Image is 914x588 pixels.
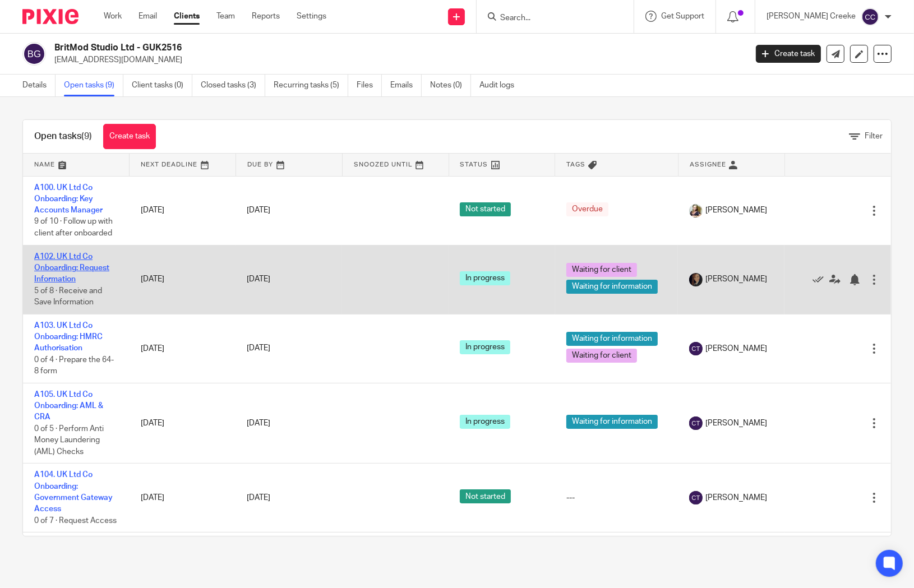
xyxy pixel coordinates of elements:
[54,54,739,66] p: [EMAIL_ADDRESS][DOMAIN_NAME]
[81,132,92,141] span: (9)
[689,491,703,504] img: svg%3E
[103,124,156,149] a: Create task
[430,75,471,96] a: Notes (0)
[132,75,192,96] a: Client tasks (0)
[34,131,92,142] h1: Open tasks
[130,314,236,383] td: [DATE]
[566,202,608,216] span: Overdue
[247,419,271,427] span: [DATE]
[130,464,236,533] td: [DATE]
[64,75,123,96] a: Open tasks (9)
[247,206,271,214] span: [DATE]
[689,342,703,355] img: svg%3E
[460,415,510,429] span: In progress
[865,132,883,140] span: Filter
[499,13,600,24] input: Search
[139,11,157,22] a: Email
[34,218,113,238] span: 9 of 10 · Follow up with client after onboarded
[297,11,326,22] a: Settings
[216,11,235,22] a: Team
[247,494,271,502] span: [DATE]
[460,271,510,285] span: In progress
[689,204,703,217] img: Karin%20-%20Pic%202.jpg
[104,11,122,22] a: Work
[479,75,523,96] a: Audit logs
[566,280,658,294] span: Waiting for information
[22,75,56,96] a: Details
[705,418,767,429] span: [PERSON_NAME]
[247,345,271,353] span: [DATE]
[661,12,704,20] span: Get Support
[705,274,767,285] span: [PERSON_NAME]
[274,75,348,96] a: Recurring tasks (5)
[22,42,46,66] img: svg%3E
[767,11,856,22] p: [PERSON_NAME] Creeke
[460,202,511,216] span: Not started
[34,471,113,513] a: A104. UK Ltd Co Onboarding: Government Gateway Access
[566,492,667,503] div: ---
[34,184,103,215] a: A100. UK Ltd Co Onboarding: Key Accounts Manager
[54,42,602,54] h2: BritMod Studio Ltd - GUK2516
[756,45,821,63] a: Create task
[689,416,703,430] img: svg%3E
[34,425,104,456] span: 0 of 5 · Perform Anti Money Laundering (AML) Checks
[130,383,236,464] td: [DATE]
[174,11,200,22] a: Clients
[34,287,102,307] span: 5 of 8 · Receive and Save Information
[34,391,103,422] a: A105. UK Ltd Co Onboarding: AML & CRA
[130,245,236,314] td: [DATE]
[705,205,767,216] span: [PERSON_NAME]
[460,340,510,354] span: In progress
[566,161,585,168] span: Tags
[813,274,829,285] a: Mark as done
[247,276,271,284] span: [DATE]
[566,332,658,346] span: Waiting for information
[357,75,382,96] a: Files
[460,489,511,503] span: Not started
[460,161,488,168] span: Status
[390,75,422,96] a: Emails
[861,8,879,26] img: svg%3E
[566,415,658,429] span: Waiting for information
[252,11,280,22] a: Reports
[705,492,767,503] span: [PERSON_NAME]
[689,273,703,286] img: Screenshot%202023-08-23%20174648.png
[566,263,637,277] span: Waiting for client
[34,322,103,353] a: A103. UK Ltd Co Onboarding: HMRC Authorisation
[354,161,413,168] span: Snoozed Until
[201,75,265,96] a: Closed tasks (3)
[22,9,79,24] img: Pixie
[566,349,637,363] span: Waiting for client
[34,356,114,376] span: 0 of 4 · Prepare the 64-8 form
[130,176,236,245] td: [DATE]
[705,343,767,354] span: [PERSON_NAME]
[34,253,109,284] a: A102. UK Ltd Co Onboarding: Request Information
[34,517,117,525] span: 0 of 7 · Request Access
